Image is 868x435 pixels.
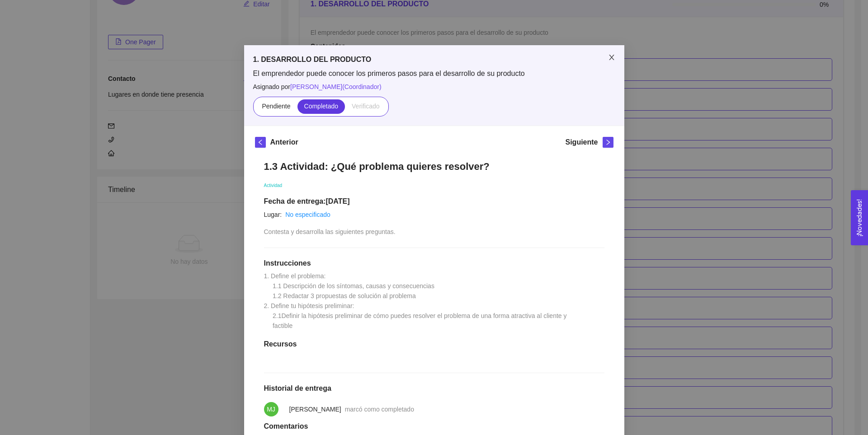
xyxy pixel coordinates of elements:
a: No especificado [285,211,330,218]
span: [PERSON_NAME] ( Coordinador ) [290,83,382,90]
h1: Fecha de entrega: [DATE] [264,197,604,206]
h1: Historial de entrega [264,384,604,393]
span: [PERSON_NAME] [289,406,341,413]
span: Pendiente [262,103,290,110]
h1: Comentarios [264,422,604,431]
button: Close [599,45,624,70]
h1: Recursos [264,340,604,349]
span: right [603,139,613,145]
h5: Anterior [270,137,298,148]
span: close [608,54,615,61]
button: left [255,137,266,148]
button: right [603,137,613,148]
span: Asignado por [253,82,615,92]
span: Actividad [264,183,283,188]
h5: 1. DESARROLLO DEL PRODUCTO [253,54,615,65]
article: Lugar: [264,210,282,220]
span: El emprendedor puede conocer los primeros pasos para el desarrollo de su producto [253,69,615,79]
span: 1. Define el problema: 1.1 Descripción de los síntomas, causas y consecuencias 1.2 Redactar 3 pro... [264,272,569,329]
h1: Instrucciones [264,259,604,268]
span: MJ [267,402,275,416]
span: Completado [304,103,339,110]
span: Contesta y desarrolla las siguientes preguntas. [264,228,396,235]
button: Open Feedback Widget [851,190,868,245]
h1: 1.3 Actividad: ¿Qué problema quieres resolver? [264,160,604,173]
h5: Siguiente [565,137,598,148]
span: marcó como completado [345,406,414,413]
span: Verificado [352,103,379,110]
span: left [255,139,265,145]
